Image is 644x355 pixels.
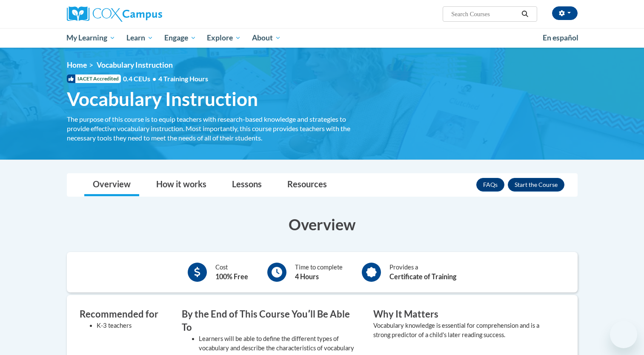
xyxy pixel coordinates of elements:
b: Certificate of Training [389,272,456,281]
h3: Overview [67,214,578,235]
img: Cox Campus [67,6,162,22]
div: Provides a [389,263,456,282]
a: Learn [121,28,159,48]
span: Engage [164,33,196,43]
a: Home [67,60,87,69]
span: About [252,33,281,43]
span: • [152,74,156,83]
iframe: Button to launch messaging window [610,321,637,348]
div: Cost [215,263,248,282]
a: Resources [279,174,335,196]
a: Engage [159,28,202,48]
button: Search [518,9,531,19]
li: K-3 teachers [97,321,169,330]
a: Lessons [223,174,270,196]
h3: Recommended for [80,308,169,321]
span: Learn [126,33,153,43]
span: Vocabulary Instruction [67,88,258,110]
a: Explore [201,28,246,48]
span: My Learning [66,33,115,43]
b: 4 Hours [295,272,319,281]
input: Search Courses [450,9,518,19]
h3: By the End of This Course Youʹll Be Able To [182,308,361,334]
a: About [246,28,286,48]
div: Main menu [54,28,590,48]
span: 4 Training Hours [158,74,208,83]
span: 0.4 CEUs [123,74,208,83]
span: Vocabulary Instruction [97,60,173,69]
span: Explore [207,33,241,43]
span: IACET Accredited [67,74,121,83]
span: En español [543,33,578,42]
a: En español [537,29,584,47]
button: Enroll [508,178,564,192]
a: Overview [84,174,139,196]
b: 100% Free [215,272,248,281]
h3: Why It Matters [373,308,552,321]
value: Vocabulary knowledge is essential for comprehension and is a strong predictor of a child's later ... [373,322,539,338]
button: Account Settings [552,6,578,20]
a: FAQs [476,178,504,192]
div: Time to complete [295,263,343,282]
a: My Learning [61,28,121,48]
div: The purpose of this course is to equip teachers with research-based knowledge and strategies to p... [67,115,361,143]
a: How it works [148,174,215,196]
a: Cox Campus [67,6,229,22]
